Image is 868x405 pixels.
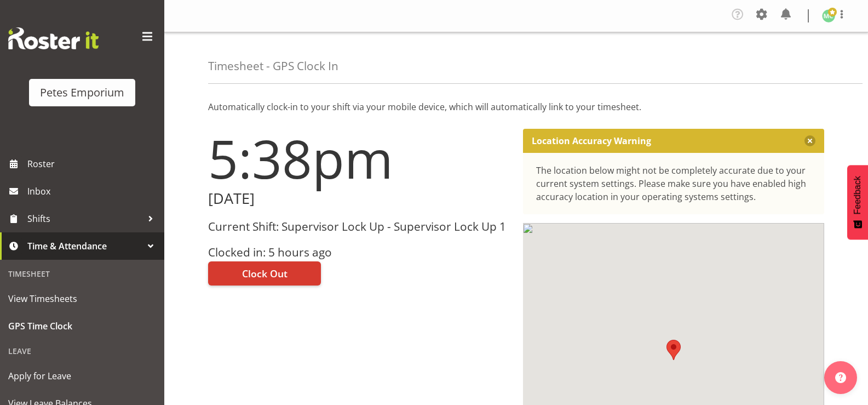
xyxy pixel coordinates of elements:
h3: Clocked in: 5 hours ago [208,246,510,259]
button: Clock Out [208,261,321,286]
button: Feedback - Show survey [847,165,868,239]
span: View Timesheets [8,290,156,307]
span: Feedback [853,176,863,214]
h1: 5:38pm [208,129,510,188]
span: Inbox [27,183,159,199]
span: Shifts [27,210,142,227]
img: Rosterit website logo [8,27,99,49]
span: Clock Out [242,266,288,281]
span: Roster [27,156,159,172]
a: GPS Time Clock [3,312,162,340]
a: View Timesheets [3,285,162,312]
div: Petes Emporium [40,84,124,101]
a: Apply for Leave [3,362,162,390]
span: Apply for Leave [8,368,156,384]
img: help-xxl-2.png [835,372,846,383]
div: Timesheet [3,263,162,285]
img: melissa-cowen2635.jpg [822,9,835,22]
span: GPS Time Clock [8,318,156,334]
h2: [DATE] [208,190,510,207]
div: The location below might not be completely accurate due to your current system settings. Please m... [536,164,812,203]
span: Time & Attendance [27,238,142,254]
button: Close message [804,135,815,146]
p: Location Accuracy Warning [532,135,651,146]
h3: Current Shift: Supervisor Lock Up - Supervisor Lock Up 1 [208,220,510,233]
p: Automatically clock-in to your shift via your mobile device, which will automatically link to you... [208,100,824,113]
div: Leave [3,340,162,362]
h4: Timesheet - GPS Clock In [208,60,338,72]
